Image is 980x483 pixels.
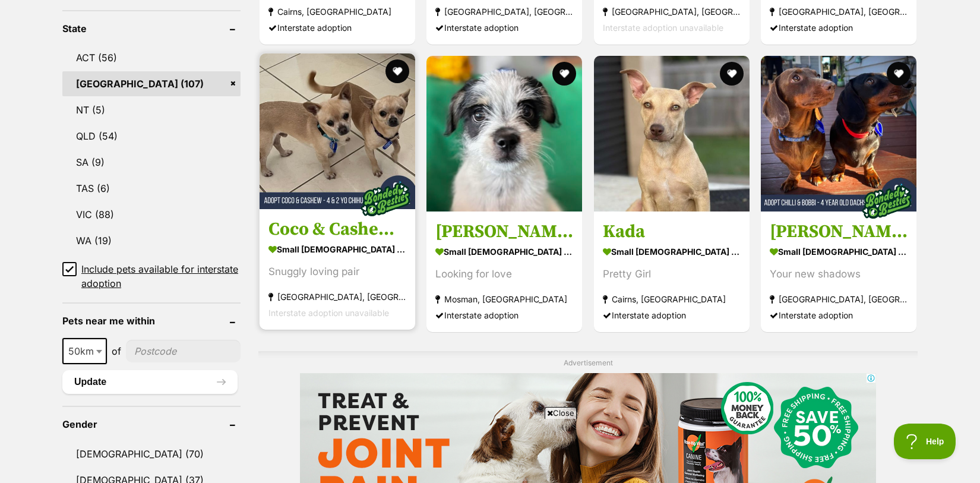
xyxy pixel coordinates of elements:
[62,338,107,364] span: 50km
[761,211,916,332] a: [PERSON_NAME] & Chilli - [DEMOGRAPHIC_DATA] Miniature Dachshunds small [DEMOGRAPHIC_DATA] Dog You...
[761,56,916,211] img: Bobbi & Chilli - 4 Year Old Miniature Dachshunds - Dachshund (Miniature) Dog
[770,291,908,307] strong: [GEOGRAPHIC_DATA], [GEOGRAPHIC_DATA]
[64,343,106,359] span: 50km
[435,291,573,307] strong: Mosman, [GEOGRAPHIC_DATA]
[545,407,577,419] span: Close
[603,220,741,243] h3: Kada
[356,170,415,229] img: bonded besties
[81,262,241,291] span: Include pets available for interstate adoption
[553,62,577,86] button: favourite
[603,4,741,20] strong: [GEOGRAPHIC_DATA], [GEOGRAPHIC_DATA]
[770,243,908,260] strong: small [DEMOGRAPHIC_DATA] Dog
[62,23,241,34] header: State
[268,218,406,241] h3: Coco & Cashew - 4 & [DEMOGRAPHIC_DATA] Chihuahuas
[62,262,241,291] a: Include pets available for interstate adoption
[385,59,409,83] button: favourite
[268,20,406,36] div: Interstate adoption
[260,209,415,330] a: Coco & Cashew - 4 & [DEMOGRAPHIC_DATA] Chihuahuas small [DEMOGRAPHIC_DATA] Dog Snuggly loving pai...
[62,71,241,96] a: [GEOGRAPHIC_DATA] (107)
[62,202,241,227] a: VIC (88)
[62,228,241,253] a: WA (19)
[426,56,582,211] img: Freddy - Mixed breed Dog
[435,4,573,20] strong: [GEOGRAPHIC_DATA], [GEOGRAPHIC_DATA]
[62,176,241,201] a: TAS (6)
[603,266,741,282] div: Pretty Girl
[894,424,956,459] iframe: Help Scout Beacon - Open
[62,315,241,326] header: Pets near me within
[435,307,573,323] div: Interstate adoption
[274,424,706,477] iframe: Advertisement
[62,150,241,175] a: SA (9)
[435,266,573,282] div: Looking for love
[720,62,744,86] button: favourite
[62,419,241,430] header: Gender
[770,4,908,20] strong: [GEOGRAPHIC_DATA], [GEOGRAPHIC_DATA]
[126,340,241,362] input: postcode
[770,20,908,36] div: Interstate adoption
[857,172,916,232] img: bonded besties
[260,53,415,209] img: Coco & Cashew - 4 & 2 Year Old Chihuahuas - Chihuahua Dog
[770,220,908,243] h3: [PERSON_NAME] & Chilli - [DEMOGRAPHIC_DATA] Miniature Dachshunds
[62,97,241,122] a: NT (5)
[435,220,573,243] h3: [PERSON_NAME]
[426,211,582,332] a: [PERSON_NAME] small [DEMOGRAPHIC_DATA] Dog Looking for love Mosman, [GEOGRAPHIC_DATA] Interstate ...
[435,20,573,36] div: Interstate adoption
[594,211,750,332] a: Kada small [DEMOGRAPHIC_DATA] Dog Pretty Girl Cairns, [GEOGRAPHIC_DATA] Interstate adoption
[435,243,573,260] strong: small [DEMOGRAPHIC_DATA] Dog
[268,4,406,20] strong: Cairns, [GEOGRAPHIC_DATA]
[62,441,241,466] a: [DEMOGRAPHIC_DATA] (70)
[770,307,908,323] div: Interstate adoption
[268,264,406,280] div: Snuggly loving pair
[268,308,389,318] span: Interstate adoption unavailable
[62,45,241,70] a: ACT (56)
[62,370,238,394] button: Update
[112,344,121,358] span: of
[268,241,406,258] strong: small [DEMOGRAPHIC_DATA] Dog
[268,289,406,305] strong: [GEOGRAPHIC_DATA], [GEOGRAPHIC_DATA]
[603,291,741,307] strong: Cairns, [GEOGRAPHIC_DATA]
[594,56,750,211] img: Kada - Mixed breed Dog
[770,266,908,282] div: Your new shadows
[603,23,723,33] span: Interstate adoption unavailable
[603,307,741,323] div: Interstate adoption
[62,124,241,149] a: QLD (54)
[887,62,911,86] button: favourite
[603,243,741,260] strong: small [DEMOGRAPHIC_DATA] Dog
